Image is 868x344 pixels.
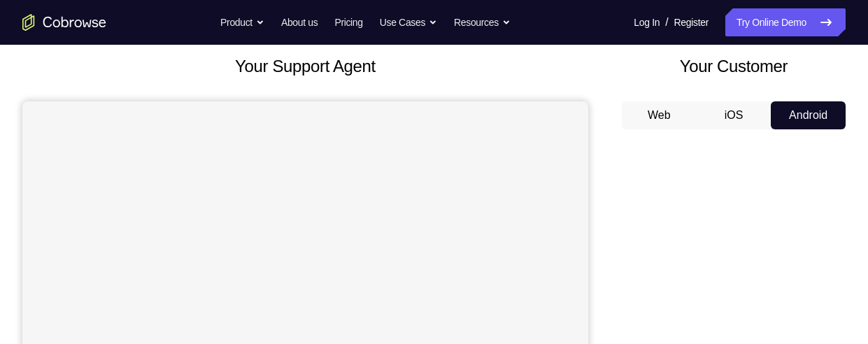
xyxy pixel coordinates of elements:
h2: Your Customer [622,54,846,79]
button: iOS [697,101,771,129]
a: Register [674,8,709,36]
a: Log In [634,8,660,36]
button: Web [622,101,697,129]
button: Android [771,101,846,129]
a: Try Online Demo [725,8,846,36]
h2: Your Support Agent [22,54,588,79]
button: Resources [454,8,511,36]
a: About us [281,8,318,36]
a: Go to the home page [22,14,106,31]
button: Use Cases [380,8,437,36]
a: Pricing [334,8,362,36]
span: / [665,14,668,31]
button: Product [220,8,264,36]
